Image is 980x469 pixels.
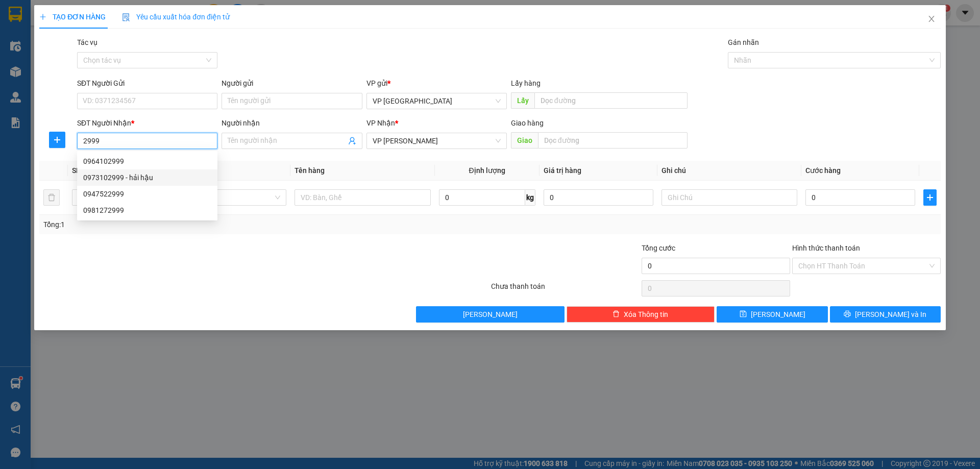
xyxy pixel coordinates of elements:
span: SL [72,166,80,175]
button: delete [43,189,60,206]
span: Yêu cầu xuất hóa đơn điện tử [122,13,230,21]
label: Gán nhãn [728,38,759,46]
span: VP HÀ NỘI [373,93,501,109]
div: 0964102999 [77,153,217,169]
span: [PERSON_NAME] [751,309,805,320]
span: Cước hàng [805,166,841,175]
span: save [740,310,747,318]
span: Tên hàng [295,166,325,175]
span: Khác [157,190,280,205]
span: Xóa Thông tin [624,309,668,320]
span: TẠO ĐƠN HÀNG [39,13,106,21]
span: plus [50,136,65,144]
div: Tổng: 1 [43,219,378,230]
span: plus [924,193,936,202]
input: Dọc đường [534,92,688,109]
div: 0981272999 [77,202,217,218]
span: user-add [348,137,356,145]
div: Chưa thanh toán [490,281,641,299]
button: deleteXóa Thông tin [567,306,715,323]
span: Giá trị hàng [544,166,581,175]
span: [PERSON_NAME] [463,309,518,320]
span: Người gửi: [4,53,31,59]
div: 0973102999 - hải hậu [83,172,211,183]
button: printer[PERSON_NAME] và In [830,306,941,323]
th: Ghi chú [657,161,801,181]
div: VP gửi [366,78,507,89]
div: SĐT Người Gửi [77,78,217,89]
span: Lấy hàng [511,79,541,87]
label: Hình thức thanh toán [792,244,860,252]
button: plus [923,189,937,206]
div: 0947522999 [83,188,211,200]
div: Người gửi [222,78,362,89]
input: Dọc đường [538,132,688,149]
span: plus [39,13,46,20]
div: Người nhận [222,117,362,129]
div: 0981272999 [83,205,211,216]
span: Người nhận: [4,70,36,77]
span: Tổng cước [642,244,675,252]
span: delete [612,310,620,318]
label: Tác vụ [77,38,97,46]
button: save[PERSON_NAME] [717,306,827,323]
div: SĐT Người Nhận [77,117,217,129]
span: close [927,15,936,23]
button: [PERSON_NAME] [416,306,565,323]
img: icon [122,13,130,21]
span: printer [844,310,851,318]
em: Logistics [26,31,59,41]
span: Lấy [511,92,534,109]
span: HAIVAN [25,6,60,16]
span: Định lượng [469,166,505,175]
div: 0947522999 [77,186,217,202]
span: Giao hàng [511,119,544,127]
input: VD: Bàn, Ghế [295,189,430,206]
span: VP Nhận [366,119,395,127]
span: Giao [511,132,538,149]
span: kg [525,189,535,206]
input: Ghi Chú [661,189,797,206]
span: VP [GEOGRAPHIC_DATA] [82,10,149,26]
div: 0973102999 - hải hậu [77,169,217,186]
span: [PERSON_NAME] và In [855,309,926,320]
button: Close [917,5,946,34]
span: 0967055545 [4,60,60,71]
div: 0964102999 [83,156,211,167]
span: VP MỘC CHÂU [373,133,501,149]
input: 0 [544,189,653,206]
button: plus [49,132,65,148]
span: 0943559551 [103,27,149,37]
span: XUANTRANG [12,18,72,29]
